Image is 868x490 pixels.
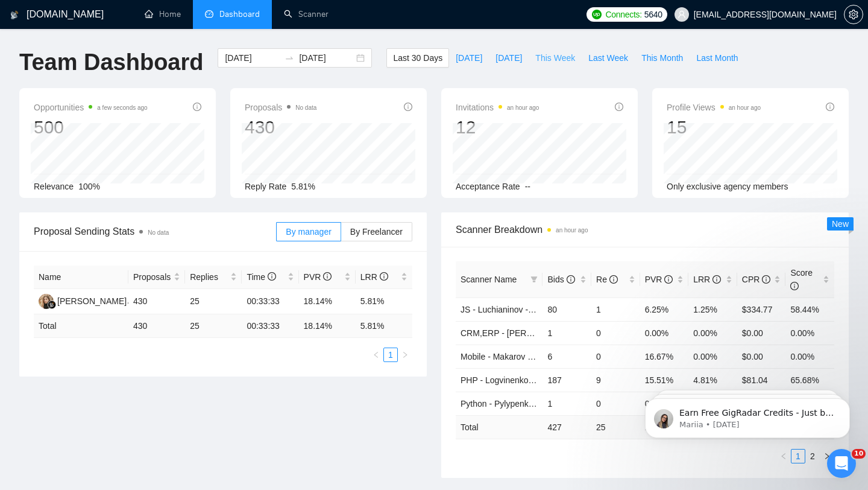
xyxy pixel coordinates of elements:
[790,282,799,290] span: info-circle
[507,104,539,111] time: an hour ago
[640,321,689,345] td: 0.00%
[605,8,641,21] span: Connects:
[268,272,276,281] span: info-circle
[542,415,591,439] td: 427
[592,10,602,19] img: upwork-logo.png
[304,272,332,282] span: PVR
[547,275,574,284] span: Bids
[299,51,354,65] input: End date
[542,297,591,321] td: 80
[291,182,315,191] span: 5.81%
[34,314,128,338] td: Total
[39,296,127,305] a: KY[PERSON_NAME]
[609,275,618,284] span: info-circle
[383,348,398,362] li: 1
[785,321,834,345] td: 0.00%
[245,100,316,115] span: Proposals
[449,48,489,68] button: [DATE]
[525,182,530,191] span: --
[219,9,260,19] span: Dashboard
[34,116,148,139] div: 500
[369,348,383,362] li: Previous Page
[495,51,522,65] span: [DATE]
[776,449,791,463] li: Previous Page
[667,100,761,115] span: Profile Views
[737,368,786,392] td: $81.04
[456,222,834,237] span: Scanner Breakdown
[844,10,863,19] span: setting
[386,48,449,68] button: Last 30 Days
[729,104,761,111] time: an hour ago
[737,321,786,345] td: $0.00
[640,345,689,368] td: 16.67%
[128,314,185,338] td: 430
[461,275,517,284] span: Scanner Name
[34,100,148,115] span: Opportunities
[762,275,770,284] span: info-circle
[542,321,591,345] td: 1
[641,51,683,65] span: This Month
[97,104,147,111] time: a few seconds ago
[785,345,834,368] td: 0.00%
[688,321,737,345] td: 0.00%
[827,449,856,478] iframe: Intercom live chat
[844,5,863,24] button: setting
[323,272,332,281] span: info-circle
[627,373,868,457] iframe: Intercom notifications message
[356,314,412,338] td: 5.81 %
[664,275,673,284] span: info-circle
[591,321,640,345] td: 0
[185,266,242,289] th: Replies
[398,348,412,362] button: right
[688,345,737,368] td: 0.00%
[456,182,520,191] span: Acceptance Rate
[693,275,721,284] span: LRR
[284,9,329,19] a: searchScanner
[456,51,482,65] span: [DATE]
[78,182,100,191] span: 100%
[133,270,171,284] span: Proposals
[145,9,181,19] a: homeHome
[398,348,412,362] li: Next Page
[582,48,635,68] button: Last Week
[461,328,610,338] a: CRM,ERP - [PERSON_NAME] - Project
[688,297,737,321] td: 1.25%
[34,182,74,191] span: Relevance
[535,51,575,65] span: This Week
[489,48,529,68] button: [DATE]
[530,276,538,283] span: filter
[245,182,286,191] span: Reply Rate
[369,348,383,362] button: left
[556,227,588,234] time: an hour ago
[461,352,559,361] a: Mobile - Makarov - Project
[461,399,567,409] a: Python - Pylypenko - Project
[350,227,403,237] span: By Freelancer
[242,289,298,314] td: 00:33:33
[193,103,201,111] span: info-circle
[528,270,540,288] span: filter
[128,266,185,289] th: Proposals
[588,51,628,65] span: Last Week
[48,301,56,309] img: gigradar-bm.png
[185,289,242,314] td: 25
[591,368,640,392] td: 9
[401,351,409,358] span: right
[790,268,813,291] span: Score
[380,272,388,281] span: info-circle
[591,345,640,368] td: 0
[667,182,788,191] span: Only exclusive agency members
[852,449,866,459] span: 10
[373,351,380,358] span: left
[461,305,557,314] a: JS - Luchianinov - Project
[128,289,185,314] td: 430
[832,219,849,229] span: New
[591,297,640,321] td: 1
[456,100,539,115] span: Invitations
[591,392,640,415] td: 0
[645,275,673,284] span: PVR
[696,51,738,65] span: Last Month
[247,272,275,282] span: Time
[393,51,442,65] span: Last 30 Days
